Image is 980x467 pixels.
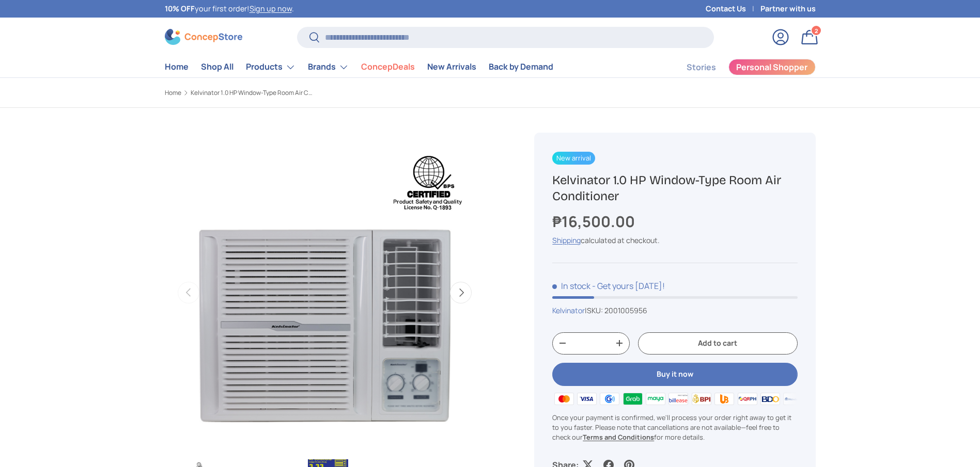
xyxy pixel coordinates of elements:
span: 2 [814,26,818,34]
a: Personal Shopper [728,59,816,75]
a: Back by Demand [489,57,553,77]
span: 2001005956 [604,305,647,315]
p: Once your payment is confirmed, we'll process your order right away to get it to you faster. Plea... [552,413,797,443]
a: New Arrivals [427,57,476,77]
nav: Secondary [662,57,816,77]
img: visa [575,391,598,407]
a: Shop All [201,57,234,77]
h1: Kelvinator 1.0 HP Window-Type Room Air Conditioner [552,172,797,204]
a: Stories [687,57,716,77]
span: | [585,305,647,315]
p: your first order! . [165,3,294,14]
img: ubp [713,391,736,407]
span: SKU: [587,305,603,315]
span: In stock [552,280,590,292]
nav: Primary [165,57,553,77]
img: gcash [598,391,621,407]
p: - Get yours [DATE]! [592,280,665,292]
a: Kelvinator 1.0 HP Window-Type Room Air Conditioner [191,90,315,96]
a: Home [165,90,181,96]
img: ConcepStore [165,29,242,45]
img: maya [644,391,667,407]
a: Sign up now [250,4,292,13]
button: Add to cart [638,332,797,355]
div: calculated at checkout. [552,235,797,246]
img: billease [667,391,690,407]
img: bdo [759,391,782,407]
a: Contact Us [706,3,760,14]
span: New arrival [552,152,595,165]
a: Products [246,57,295,77]
strong: ₱16,500.00 [552,211,637,232]
summary: Brands [302,57,355,77]
img: qrph [736,391,758,407]
a: Home [165,57,189,77]
summary: Products [240,57,302,77]
span: Personal Shopper [736,63,807,71]
strong: 10% OFF [165,4,195,13]
button: Buy it now [552,363,797,386]
img: bpi [690,391,713,407]
a: Shipping [552,235,581,245]
img: grabpay [621,391,644,407]
a: Partner with us [760,3,816,14]
a: Brands [308,57,349,77]
a: Kelvinator [552,305,585,315]
a: ConcepDeals [361,57,415,77]
img: metrobank [782,391,804,407]
nav: Breadcrumbs [165,88,510,98]
a: Terms and Conditions [583,432,654,442]
img: master [552,391,575,407]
